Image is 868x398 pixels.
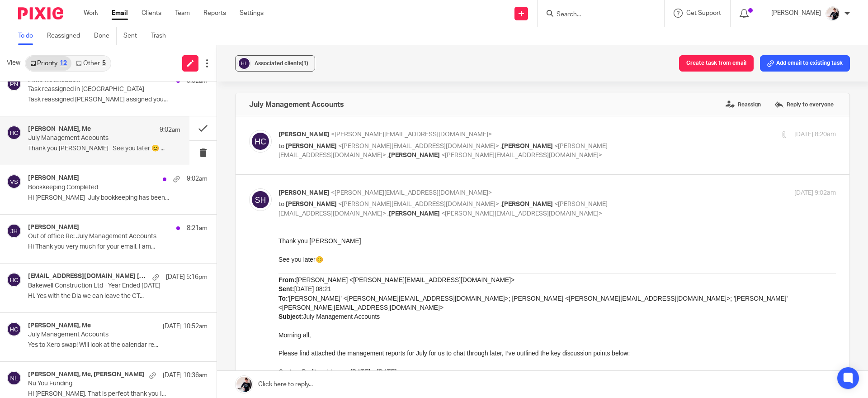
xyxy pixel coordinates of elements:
[278,201,284,207] span: to
[28,184,172,192] p: Bookkeeping Completed
[71,56,110,71] a: Other5
[99,363,107,370] span: 😊
[7,371,21,385] img: svg%3E
[794,130,836,139] p: [DATE] 8:20am
[723,98,763,111] label: Reassign
[240,9,264,18] a: Settings
[102,60,106,67] div: 5
[166,273,208,282] p: [DATE] 5:16pm
[28,322,91,330] h4: [PERSON_NAME], Me
[278,190,330,196] span: [PERSON_NAME]
[772,98,836,111] label: Reply to everyone
[37,19,45,27] span: 😊
[235,55,315,72] button: Associated clients(1)
[441,211,602,217] span: <[PERSON_NAME][EMAIL_ADDRESS][DOMAIN_NAME]>
[237,57,251,70] img: svg%3E
[278,143,284,149] span: to
[28,331,172,339] p: July Management Accounts
[7,58,20,68] span: View
[7,125,21,140] img: svg%3E
[151,27,173,45] a: Trash
[500,143,502,149] span: ,
[28,96,208,104] p: Task reassigned [PERSON_NAME] assigned you...
[7,174,21,189] img: svg%3E
[84,9,98,18] a: Work
[389,211,440,217] span: [PERSON_NAME]
[331,131,492,138] span: <[PERSON_NAME][EMAIL_ADDRESS][DOMAIN_NAME]>
[163,322,208,331] p: [DATE] 10:52am
[28,282,172,290] p: Bakewell Construction Ltd - Year Ended [DATE]
[826,6,840,21] img: AV307615.jpg
[500,201,502,207] span: ,
[771,9,821,18] p: [PERSON_NAME]
[556,11,637,19] input: Search
[142,9,161,18] a: Clients
[28,125,91,133] h4: [PERSON_NAME], Me
[249,130,272,153] img: svg%3E
[441,152,602,158] span: <[PERSON_NAME][EMAIL_ADDRESS][DOMAIN_NAME]>
[387,211,389,217] span: ,
[278,201,608,217] span: <[PERSON_NAME][EMAIL_ADDRESS][DOMAIN_NAME]>
[28,243,208,251] p: Hi Thank you very much for your email. I am...
[357,252,361,257] sup: st
[18,27,40,45] a: To do
[94,27,117,45] a: Done
[389,152,440,158] span: [PERSON_NAME]
[112,9,128,18] a: Email
[7,322,21,336] img: svg%3E
[28,134,150,142] p: July Management Accounts
[163,371,208,380] p: [DATE] 10:36am
[187,174,208,183] p: 9:02am
[203,9,226,18] a: Reports
[686,10,721,16] span: Get Support
[47,27,87,45] a: Reassigned
[175,9,190,18] a: Team
[302,61,308,66] span: (1)
[26,56,71,71] a: Priority12
[679,55,754,72] button: Create task from email
[187,224,208,233] p: 8:21am
[28,86,172,93] p: Task reassigned in [GEOGRAPHIC_DATA]
[28,341,208,349] p: Yes to Xero swap! Will look at the calendar re...
[338,143,499,149] span: <[PERSON_NAME][EMAIL_ADDRESS][DOMAIN_NAME]>
[286,143,337,149] span: [PERSON_NAME]
[249,100,344,109] h4: July Management Accounts
[278,131,330,138] span: [PERSON_NAME]
[123,27,144,45] a: Sent
[7,224,21,238] img: svg%3E
[28,390,208,398] p: Hi [PERSON_NAME], That is perfect thank you I...
[387,152,389,158] span: ,
[760,55,850,72] button: Add email to existing task
[60,60,67,67] div: 12
[7,273,21,287] img: svg%3E
[28,233,172,240] p: Out of office Re: July Management Accounts
[255,61,308,66] span: Associated clients
[331,190,492,196] span: <[PERSON_NAME][EMAIL_ADDRESS][DOMAIN_NAME]>
[28,194,208,202] p: Hi [PERSON_NAME] July bookkeeping has been...
[502,201,553,207] span: [PERSON_NAME]
[28,145,180,153] p: Thank you [PERSON_NAME] See you later 😊 ...
[28,224,79,231] h4: [PERSON_NAME]
[502,143,553,149] span: [PERSON_NAME]
[18,7,63,19] img: Pixie
[28,174,79,182] h4: [PERSON_NAME]
[338,201,499,207] span: <[PERSON_NAME][EMAIL_ADDRESS][DOMAIN_NAME]>
[28,371,145,379] h4: [PERSON_NAME], Me, [PERSON_NAME]
[160,125,180,134] p: 9:02am
[28,273,148,280] h4: [EMAIL_ADDRESS][DOMAIN_NAME] [EMAIL_ADDRESS][DOMAIN_NAME], Me
[28,293,208,300] p: Hi. Yes with the Dla we can leave the CT...
[249,188,272,211] img: svg%3E
[28,380,172,388] p: Nu You Funding
[286,201,337,207] span: [PERSON_NAME]
[7,77,21,91] img: svg%3E
[794,188,836,198] p: [DATE] 9:02am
